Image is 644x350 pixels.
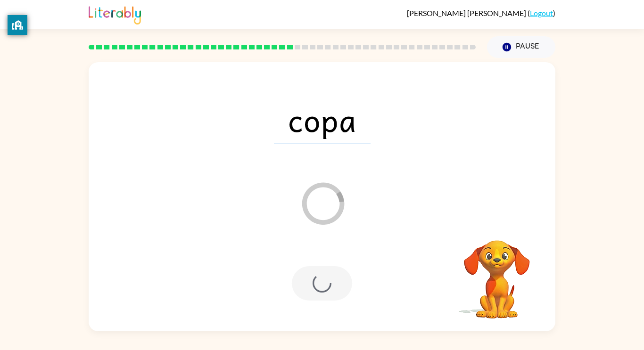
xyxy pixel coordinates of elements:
div: ( ) [407,8,555,17]
span: [PERSON_NAME] [PERSON_NAME] [407,8,528,17]
button: privacy banner [8,15,27,35]
span: copa [274,95,371,144]
video: Your browser must support playing .mp4 files to use Literably. Please try using another browser. [450,226,544,320]
img: Literably [89,4,141,24]
button: Pause [487,36,555,58]
a: Logout [530,8,553,17]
